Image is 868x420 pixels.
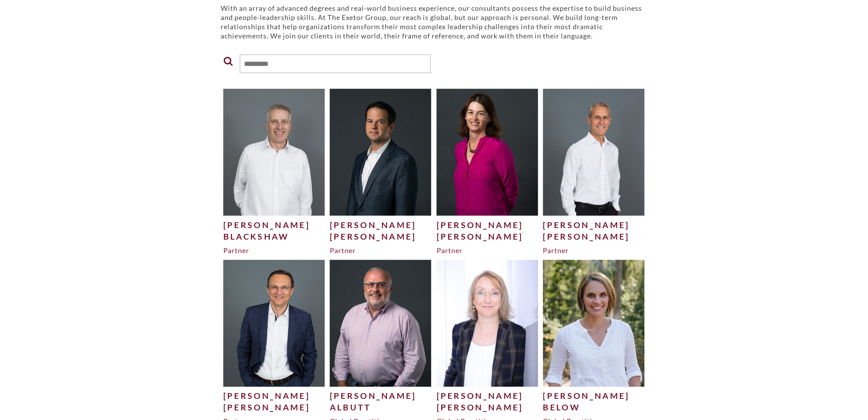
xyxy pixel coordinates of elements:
img: Camilla-Beglan-1-500x625.jpg [437,260,538,387]
div: [PERSON_NAME] [330,390,431,402]
div: [PERSON_NAME] [437,219,538,231]
div: [PERSON_NAME] [223,402,325,413]
img: Chantal-1-500x625.png [543,260,645,387]
div: [PERSON_NAME] [437,390,538,402]
img: Philipp-Spannuth-Website-500x625.jpg [223,260,325,387]
img: Julie-H-500x625.jpg [437,89,538,215]
img: Philipp-Ebert_edited-1-500x625.jpg [330,89,431,215]
div: [PERSON_NAME] [330,219,431,231]
div: [PERSON_NAME] [223,390,325,402]
div: [PERSON_NAME] [330,231,431,242]
a: [PERSON_NAME]BlackshawPartner [223,89,325,255]
a: [PERSON_NAME][PERSON_NAME]Partner [330,89,431,255]
div: [PERSON_NAME] [437,402,538,413]
img: Dave-Blackshaw-for-website2-500x625.jpg [223,89,325,215]
a: [PERSON_NAME][PERSON_NAME]Partner [437,89,538,255]
div: [PERSON_NAME] [223,219,325,231]
p: With an array of advanced degrees and real-world business experience, our consultants possess the... [221,3,647,40]
div: Below [543,402,645,413]
div: Blackshaw [223,231,325,242]
div: [PERSON_NAME] [543,231,645,242]
div: [PERSON_NAME] [543,219,645,231]
div: [PERSON_NAME] [437,231,538,242]
img: Craig-Mitchell-Website-500x625.jpg [543,89,645,215]
div: Partner [223,246,325,255]
div: Partner [437,246,538,255]
div: [PERSON_NAME] [543,390,645,402]
div: Partner [543,246,645,255]
img: Graham-A-500x625.jpg [330,260,431,387]
div: Partner [330,246,431,255]
div: Albutt [330,402,431,413]
a: [PERSON_NAME][PERSON_NAME]Partner [543,89,645,255]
